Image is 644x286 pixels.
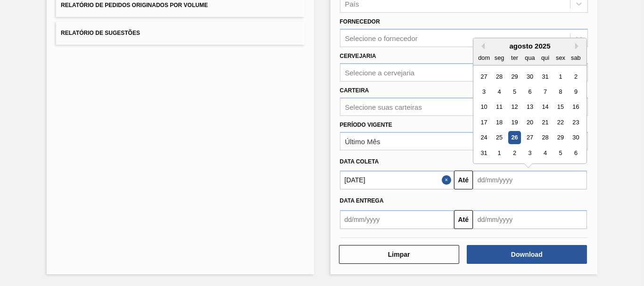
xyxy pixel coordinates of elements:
[570,116,582,129] div: Choose sábado, 23 de agosto de 2025
[508,131,521,144] div: Choose terça-feira, 26 de agosto de 2025
[554,70,567,83] div: Choose sexta-feira, 1 de agosto de 2025
[554,131,567,144] div: Choose sexta-feira, 29 de agosto de 2025
[478,116,490,129] div: Choose domingo, 17 de agosto de 2025
[339,245,459,264] button: Limpar
[454,171,473,189] button: Até
[345,137,380,145] div: Último Mês
[508,70,521,83] div: Choose terça-feira, 29 de julho de 2025
[473,210,587,229] input: dd/mm/yyyy
[478,147,490,159] div: Choose domingo, 31 de agosto de 2025
[493,51,505,64] div: seg
[523,147,536,159] div: Choose quarta-feira, 3 de setembro de 2025
[508,147,521,159] div: Choose terça-feira, 2 de setembro de 2025
[508,101,521,114] div: Choose terça-feira, 12 de agosto de 2025
[508,116,521,129] div: Choose terça-feira, 19 de agosto de 2025
[493,116,505,129] div: Choose segunda-feira, 18 de agosto de 2025
[340,87,369,94] label: Carteira
[478,51,490,64] div: dom
[478,131,490,144] div: Choose domingo, 24 de agosto de 2025
[539,85,552,98] div: Choose quinta-feira, 7 de agosto de 2025
[575,43,582,49] button: Next Month
[570,70,582,83] div: Choose sábado, 2 de agosto de 2025
[61,2,208,8] span: Relatório de Pedidos Originados por Volume
[493,85,505,98] div: Choose segunda-feira, 4 de agosto de 2025
[493,70,505,83] div: Choose segunda-feira, 28 de julho de 2025
[570,147,582,159] div: Choose sábado, 6 de setembro de 2025
[340,18,380,25] label: Fornecedor
[340,197,384,204] span: Data entrega
[570,85,582,98] div: Choose sábado, 9 de agosto de 2025
[473,171,587,189] input: dd/mm/yyyy
[539,116,552,129] div: Choose quinta-feira, 21 de agosto de 2025
[478,85,490,98] div: Choose domingo, 3 de agosto de 2025
[554,147,567,159] div: Choose sexta-feira, 5 de setembro de 2025
[476,69,583,161] div: month 2025-08
[454,210,473,229] button: Até
[493,131,505,144] div: Choose segunda-feira, 25 de agosto de 2025
[523,101,536,114] div: Choose quarta-feira, 13 de agosto de 2025
[570,131,582,144] div: Choose sábado, 30 de agosto de 2025
[345,103,422,111] div: Selecione suas carteiras
[539,131,552,144] div: Choose quinta-feira, 28 de agosto de 2025
[340,171,454,189] input: dd/mm/yyyy
[473,42,586,50] div: agosto 2025
[539,51,552,64] div: qui
[493,147,505,159] div: Choose segunda-feira, 1 de setembro de 2025
[442,171,454,189] button: Close
[523,85,536,98] div: Choose quarta-feira, 6 de agosto de 2025
[554,116,567,129] div: Choose sexta-feira, 22 de agosto de 2025
[467,245,587,264] button: Download
[56,22,304,45] button: Relatório de Sugestões
[340,158,379,165] span: Data coleta
[554,101,567,114] div: Choose sexta-feira, 15 de agosto de 2025
[523,70,536,83] div: Choose quarta-feira, 30 de julho de 2025
[570,101,582,114] div: Choose sábado, 16 de agosto de 2025
[539,147,552,159] div: Choose quinta-feira, 4 de setembro de 2025
[539,101,552,114] div: Choose quinta-feira, 14 de agosto de 2025
[340,122,392,128] label: Período Vigente
[554,85,567,98] div: Choose sexta-feira, 8 de agosto de 2025
[539,70,552,83] div: Choose quinta-feira, 31 de julho de 2025
[570,51,582,64] div: sab
[493,101,505,114] div: Choose segunda-feira, 11 de agosto de 2025
[523,116,536,129] div: Choose quarta-feira, 20 de agosto de 2025
[508,85,521,98] div: Choose terça-feira, 5 de agosto de 2025
[478,43,485,49] button: Previous Month
[508,51,521,64] div: ter
[340,53,376,59] label: Cervejaria
[478,70,490,83] div: Choose domingo, 27 de julho de 2025
[345,34,418,42] div: Selecione o fornecedor
[523,51,536,64] div: qua
[345,68,415,76] div: Selecione a cervejaria
[523,131,536,144] div: Choose quarta-feira, 27 de agosto de 2025
[478,101,490,114] div: Choose domingo, 10 de agosto de 2025
[554,51,567,64] div: sex
[61,30,140,36] span: Relatório de Sugestões
[340,210,454,229] input: dd/mm/yyyy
